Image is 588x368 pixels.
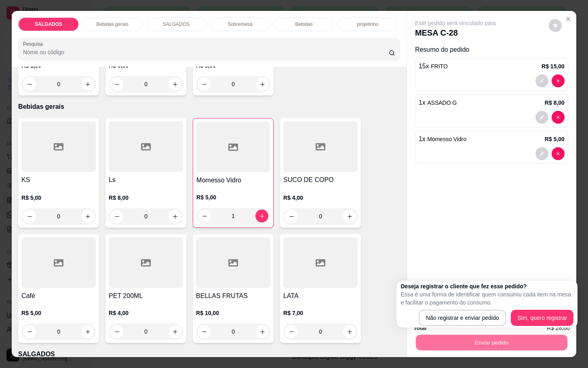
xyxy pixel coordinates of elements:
[535,111,548,124] button: decrease-product-quantity
[109,194,183,202] p: R$ 8,00
[18,349,400,359] p: SALGADOS
[256,78,269,91] button: increase-product-quantity
[283,194,358,202] p: R$ 4,00
[110,325,123,338] button: decrease-product-quantity
[545,99,565,107] p: R$ 8,00
[23,48,389,56] input: Pesquisa
[109,175,183,185] h4: Ls
[35,21,62,27] p: SALGADOS
[198,209,211,222] button: decrease-product-quantity
[109,309,183,317] p: R$ 4,00
[283,291,358,301] h4: LATA
[255,209,268,222] button: increase-product-quantity
[415,19,496,27] p: Este pedido será vinculado para
[542,62,565,70] p: R$ 15,00
[419,61,448,71] p: 15 x
[169,210,181,223] button: increase-product-quantity
[400,282,573,290] h2: Deseja registrar o cliente que fez esse pedido?
[21,175,96,185] h4: KS
[96,21,128,27] p: Bebidas gerais
[23,40,46,47] label: Pesquisa
[198,325,211,338] button: decrease-product-quantity
[549,19,562,32] button: decrease-product-quantity
[196,193,270,201] p: R$ 5,00
[415,45,568,55] p: Resumo do pedido
[283,175,358,185] h4: SUCO DE COPO
[547,324,570,332] span: R$ 28,00
[109,291,183,301] h4: PET 200ML
[23,210,36,223] button: decrease-product-quantity
[285,325,298,338] button: decrease-product-quantity
[511,310,573,326] button: Sim, quero registrar
[552,74,565,87] button: decrease-product-quantity
[415,27,496,38] p: MESA C-28
[196,309,270,317] p: R$ 10,00
[198,78,211,91] button: decrease-product-quantity
[419,98,457,108] p: 1 x
[196,176,270,185] h4: Momesso Vidro
[419,310,506,326] button: Não registrar e enviar pedido
[81,210,94,223] button: increase-product-quantity
[196,291,270,301] h4: BELLAS FRUTAS
[343,325,356,338] button: increase-product-quantity
[81,78,94,91] button: increase-product-quantity
[357,21,379,27] p: projetinho
[110,210,123,223] button: decrease-product-quantity
[416,334,567,350] button: Enviar pedido
[21,194,96,202] p: R$ 5,00
[419,134,466,144] p: 1 x
[283,309,358,317] p: R$ 7,00
[431,63,448,70] span: FRITO
[552,147,565,160] button: decrease-product-quantity
[228,21,252,27] p: Sobremesa
[23,78,36,91] button: decrease-product-quantity
[285,210,298,223] button: decrease-product-quantity
[535,147,548,160] button: decrease-product-quantity
[562,13,575,25] button: Close
[18,102,400,112] p: Bebidas gerais
[21,291,96,301] h4: Café
[295,21,312,27] p: Bebidas
[545,135,565,143] p: R$ 5,00
[169,325,181,338] button: increase-product-quantity
[163,21,190,27] p: SALGADOS
[21,309,96,317] p: R$ 5,00
[427,99,457,106] span: ASSADO G
[427,136,466,142] span: Momesso Vidro
[535,74,548,87] button: decrease-product-quantity
[400,290,573,307] p: Essa é uma forma de identificar quem consumiu cada item na mesa e facilitar o pagamento do consumo.
[256,325,269,338] button: increase-product-quantity
[343,210,356,223] button: increase-product-quantity
[552,111,565,124] button: decrease-product-quantity
[413,325,426,331] strong: Total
